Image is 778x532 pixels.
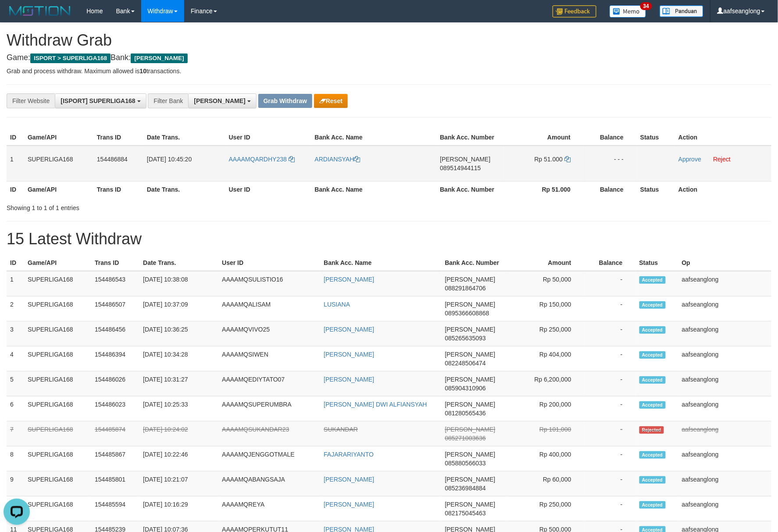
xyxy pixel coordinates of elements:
td: 154485874 [91,421,139,446]
td: Rp 150,000 [507,296,585,321]
a: AAAAMQARDHY238 [229,156,295,163]
td: 154486507 [91,296,139,321]
td: 8 [7,446,24,471]
span: AAAAMQARDHY238 [229,156,287,163]
td: [DATE] 10:24:02 [139,421,218,446]
th: Bank Acc. Number [436,181,503,197]
th: Trans ID [93,129,143,146]
a: Approve [678,156,701,163]
h1: Withdraw Grab [7,32,771,49]
div: Showing 1 to 1 of 1 entries [7,200,318,212]
span: [PERSON_NAME] [445,326,496,333]
span: Accepted [639,351,666,359]
h4: Game: Bank: [7,54,771,62]
td: SUPERLIGA168 [24,396,91,421]
th: Game/API [24,255,91,271]
td: 154486026 [91,371,139,396]
td: SUPERLIGA168 [24,346,91,371]
p: Grab and process withdraw. Maximum allowed is transactions. [7,67,771,75]
span: [PERSON_NAME] [194,97,245,104]
td: SUPERLIGA168 [24,321,91,346]
td: AAAAMQJENGGOTMALE [218,446,320,471]
span: Copy 085236984884 to clipboard [445,485,486,492]
td: 154486394 [91,346,139,371]
span: 34 [640,2,652,10]
img: MOTION_logo.png [7,4,73,18]
td: 154486023 [91,396,139,421]
td: [DATE] 10:38:08 [139,271,218,296]
h1: 15 Latest Withdraw [7,230,771,248]
td: AAAAMQSULISTIO16 [218,271,320,296]
th: Bank Acc. Name [311,129,437,146]
td: [DATE] 10:21:07 [139,471,218,496]
span: Accepted [639,376,666,384]
span: 154486884 [97,156,128,163]
th: User ID [225,181,311,197]
span: Copy 082175045463 to clipboard [445,510,486,517]
a: [PERSON_NAME] [324,276,374,283]
td: - - - [584,146,637,182]
th: Op [678,255,771,271]
td: Rp 6,200,000 [507,371,585,396]
a: [PERSON_NAME] [324,501,374,508]
span: [PERSON_NAME] [445,376,496,383]
th: Action [675,181,771,197]
span: [PERSON_NAME] [131,54,187,63]
td: 2 [7,296,24,321]
td: aafseanglong [678,421,771,446]
td: AAAAMQSUPERUMBRA [218,396,320,421]
span: [PERSON_NAME] [445,426,496,433]
span: [PERSON_NAME] [445,401,496,408]
strong: 10 [139,68,146,75]
td: Rp 250,000 [507,496,585,521]
a: [PERSON_NAME] [324,476,374,483]
td: aafseanglong [678,346,771,371]
td: SUPERLIGA168 [24,446,91,471]
span: Copy 082248506474 to clipboard [445,360,486,367]
a: [PERSON_NAME] DWI ALFIANSYAH [324,401,427,408]
td: [DATE] 10:25:33 [139,396,218,421]
button: Open LiveChat chat widget [4,4,30,30]
th: User ID [225,129,311,146]
a: FAJARARIYANTO [324,451,374,458]
td: - [585,421,636,446]
th: ID [7,129,24,146]
img: Button%20Memo.svg [610,5,646,18]
td: aafseanglong [678,496,771,521]
td: - [585,346,636,371]
td: [DATE] 10:31:27 [139,371,218,396]
td: [DATE] 10:22:46 [139,446,218,471]
span: Copy 085880566033 to clipboard [445,460,486,467]
span: Rp 51.000 [535,156,563,163]
td: - [585,321,636,346]
span: Accepted [639,476,666,484]
th: Status [637,181,675,197]
span: Accepted [639,301,666,309]
th: Bank Acc. Name [320,255,441,271]
td: AAAAMQREYA [218,496,320,521]
span: [PERSON_NAME] [445,276,496,283]
td: SUPERLIGA168 [24,371,91,396]
td: 5 [7,371,24,396]
td: [DATE] 10:37:09 [139,296,218,321]
td: 154485594 [91,496,139,521]
th: Action [675,129,771,146]
td: [DATE] 10:16:29 [139,496,218,521]
th: ID [7,181,24,197]
th: Balance [584,181,637,197]
th: Status [637,129,675,146]
th: Game/API [24,129,93,146]
td: SUPERLIGA168 [24,421,91,446]
th: Date Trans. [143,181,225,197]
td: 154486543 [91,271,139,296]
td: AAAAMQEDIYTATO07 [218,371,320,396]
span: Rejected [639,426,664,434]
a: Copy 51000 to clipboard [564,156,571,163]
td: 6 [7,396,24,421]
a: [PERSON_NAME] [324,376,374,383]
th: Rp 51.000 [503,181,584,197]
td: SUPERLIGA168 [24,471,91,496]
td: 7 [7,421,24,446]
span: Accepted [639,451,666,459]
td: aafseanglong [678,396,771,421]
